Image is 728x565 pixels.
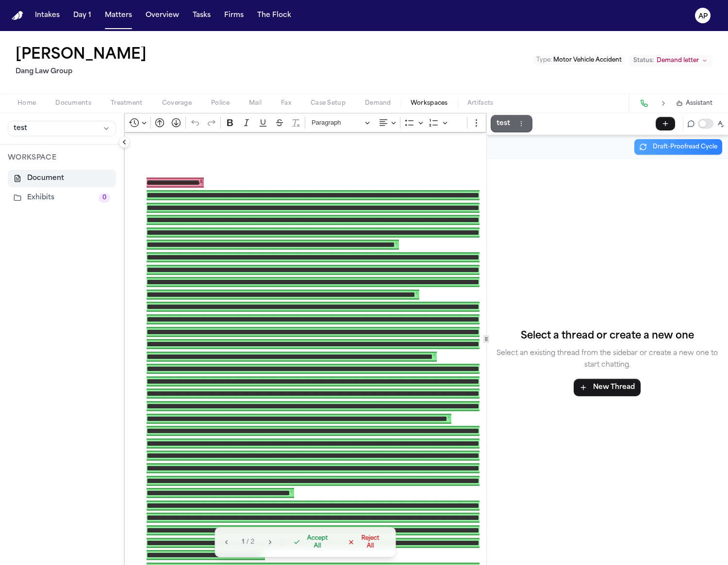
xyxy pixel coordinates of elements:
button: Toggle proofreading mode [698,119,713,129]
button: Edit Type: Motor Vehicle Accident [533,55,625,65]
span: Motor Vehicle Accident [553,57,622,63]
span: Artifacts [467,99,494,107]
span: Police [211,99,230,107]
button: Previous change [221,537,232,548]
span: Fax [281,99,291,107]
button: Thread actions [516,118,527,129]
a: Home [12,11,23,20]
span: Draft-Proofread Cycle [653,143,717,151]
button: Paragraph, Heading [307,115,374,130]
button: Next change [265,537,275,548]
button: Accept All [287,532,338,553]
span: Treatment [111,99,143,107]
span: Type : [536,57,552,63]
span: Coverage [162,99,192,107]
span: Accept All [303,534,332,550]
button: Edit matter name [16,47,147,64]
span: Case Setup [311,99,346,107]
span: 1 [242,538,245,546]
span: Mail [249,99,262,107]
span: Demand [365,99,391,107]
button: Exhibits0 [8,189,116,207]
h4: Select a thread or create a new one [495,328,720,344]
button: Day 1 [69,7,95,24]
button: Intakes [31,7,64,24]
button: Tasks [189,7,215,24]
span: Paragraph [312,117,362,129]
p: Select an existing thread from the sidebar or create a new one to start chatting. [495,348,720,371]
button: The Flock [253,7,295,24]
span: Demand letter [657,57,699,65]
button: Matters [101,7,136,24]
span: Status: [633,57,654,65]
span: 2 [251,538,254,546]
h1: [PERSON_NAME] [16,47,147,64]
button: Reject All [342,532,389,553]
span: / [247,538,249,546]
span: Workspaces [411,99,448,107]
button: Overview [142,7,183,24]
h2: Dang Law Group [16,66,150,78]
span: 0 [99,193,110,203]
button: Change status from Demand letter [629,55,712,66]
span: Reject All [357,534,383,550]
span: Documents [55,99,91,107]
img: Finch Logo [12,11,23,20]
span: Home [17,99,36,107]
button: testThread actions [491,115,532,132]
button: Collapse sidebar [118,136,130,148]
button: Draft-Proofread Cycle [634,139,722,155]
button: test [8,121,116,136]
span: Assistant [686,99,712,107]
button: New Thread [574,379,641,396]
button: Firms [220,7,248,24]
p: WORKSPACE [8,152,116,164]
div: Editor toolbar [124,113,486,132]
button: Document [8,170,116,187]
button: Assistant [676,99,712,107]
button: Make a Call [637,97,651,110]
